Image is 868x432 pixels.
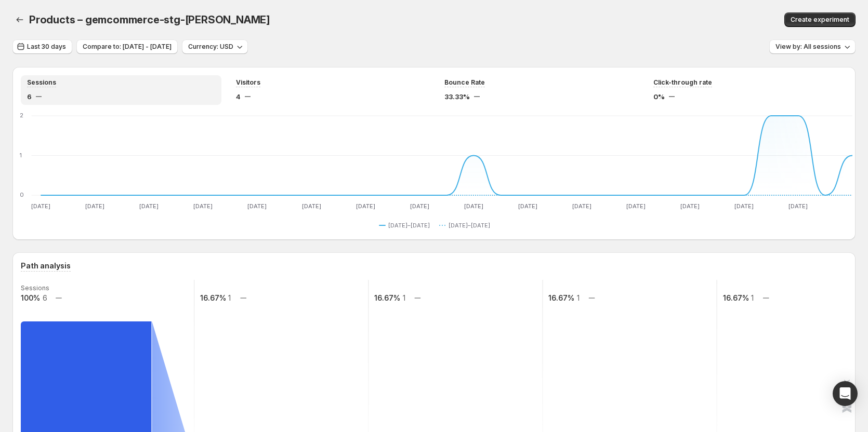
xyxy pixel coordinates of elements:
text: [DATE] [680,203,700,210]
span: Bounce Rate [444,78,485,87]
text: 16.67% [723,293,749,302]
text: [DATE] [518,203,537,210]
button: Last 30 days [12,39,72,54]
span: [DATE]–[DATE] [449,221,490,230]
button: View by: All sessions [769,39,856,54]
span: Compare to: [DATE] - [DATE] [83,43,172,51]
button: Compare to: [DATE] - [DATE] [76,39,178,54]
span: 4 [236,91,241,102]
text: [DATE] [302,203,321,210]
span: Last 30 days [27,43,66,51]
text: 6 [43,293,47,302]
div: Open Intercom Messenger [833,381,858,406]
button: [DATE]–[DATE] [439,219,494,232]
text: [DATE] [139,203,159,210]
text: 100% [21,293,40,302]
text: [DATE] [31,203,50,210]
span: Click-through rate [653,78,712,87]
text: [DATE] [734,203,754,210]
text: 2 [20,112,23,119]
text: 0 [20,191,24,198]
text: [DATE] [247,203,267,210]
text: [DATE] [464,203,483,210]
span: [DATE]–[DATE] [388,221,430,230]
h3: Path analysis [21,261,71,271]
span: 0% [653,91,665,102]
button: Create experiment [784,12,856,27]
text: 1 [751,293,754,302]
text: 16.67% [548,293,574,302]
text: [DATE] [193,203,213,210]
text: [DATE] [626,203,646,210]
span: View by: All sessions [775,43,841,51]
span: Visitors [236,78,260,87]
text: Sessions [21,284,49,292]
span: 6 [27,91,32,102]
button: Currency: USD [182,39,248,54]
text: 16.67% [374,293,400,302]
text: 1 [577,293,580,302]
text: [DATE] [788,203,808,210]
span: Create experiment [791,16,849,24]
text: [DATE] [410,203,429,210]
span: Products – gemcommerce-stg-[PERSON_NAME] [29,14,270,26]
text: [DATE] [572,203,591,210]
text: 1 [228,293,231,302]
text: 1 [20,152,22,159]
span: 33.33% [444,91,470,102]
span: Currency: USD [188,43,233,51]
button: [DATE]–[DATE] [379,219,434,232]
text: 1 [403,293,405,302]
text: [DATE] [85,203,104,210]
span: Sessions [27,78,56,87]
text: 16.67% [200,293,226,302]
text: [DATE] [356,203,375,210]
